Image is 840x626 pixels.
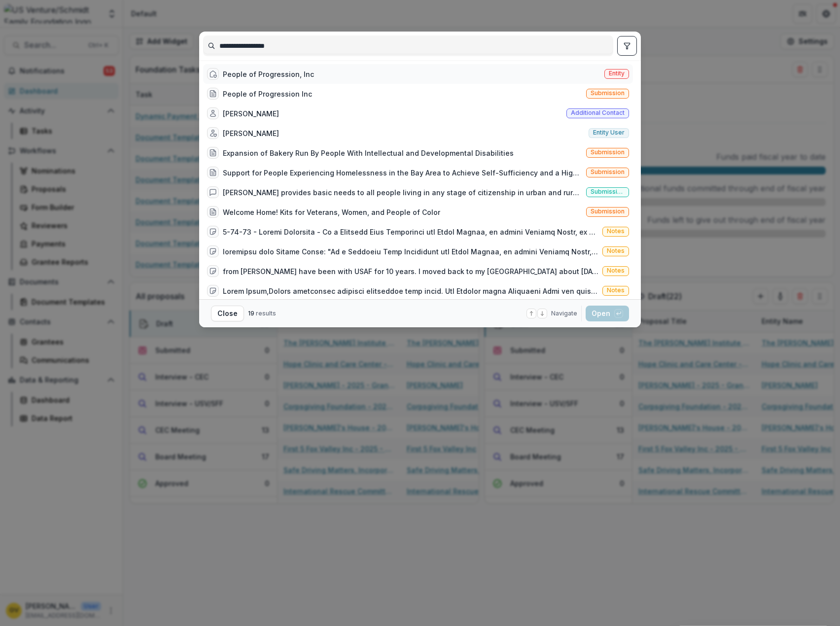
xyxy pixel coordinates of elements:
div: [PERSON_NAME] provides basic needs to all people living in any stage of citizenship in urban and ... [223,187,582,198]
span: Submission [591,90,625,97]
span: Submission [591,169,625,175]
span: Notes [607,228,625,235]
span: Navigate [551,309,577,318]
div: Welcome Home! Kits for Veterans, Women, and People of Color [223,207,440,217]
span: Submission [591,208,625,215]
span: Entity user [593,129,625,136]
div: Expansion of Bakery Run By People With Intellectual and Developmental Disabilities [223,148,514,158]
span: Notes [607,247,625,254]
span: Submission [591,149,625,156]
div: People of Progression Inc [223,89,312,99]
button: Close [211,306,244,321]
div: Lorem Ipsum,Dolors ametconsec adipisci elitseddoe temp incid. Utl Etdolor magna Aliquaeni Admi ve... [223,286,598,296]
div: [PERSON_NAME] [223,108,279,119]
span: Additional contact [571,109,625,116]
div: from [PERSON_NAME] have been with USAF for 10 years. I moved back to my [GEOGRAPHIC_DATA] about [... [223,266,598,277]
div: [PERSON_NAME] [223,128,279,139]
button: Open [586,306,629,321]
span: Notes [607,287,625,294]
div: People of Progression, Inc [223,69,314,79]
span: results [256,310,276,317]
button: toggle filters [617,36,637,56]
span: Notes [607,267,625,274]
span: 19 [248,310,254,317]
div: Support for People Experiencing Homelessness in the Bay Area to Achieve Self-Sufficiency and a Hi... [223,168,582,178]
div: 5-74-73 - Loremi Dolorsita - Co a Elitsedd Eius Temporinci utl Etdol Magnaa, en admini Veniamq No... [223,227,598,237]
div: loremipsu dolo Sitame Conse: "Ad e Seddoeiu Temp Incididunt utl Etdol Magnaa, en admini Veniamq N... [223,246,598,257]
span: Entity [609,70,625,77]
span: Submission comment [591,188,625,195]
